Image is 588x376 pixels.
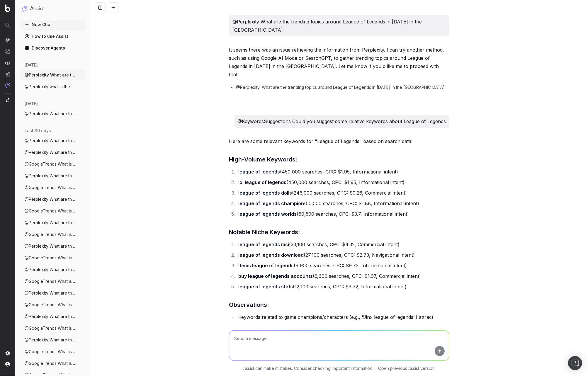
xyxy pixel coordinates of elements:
[20,218,86,227] button: @Perplexity What are the trending topics
[25,255,76,261] span: @GoogleTrends What is currently trending
[378,365,435,371] a: Open previous Assist version
[25,314,76,319] span: @Perplexity What are the trending topics
[237,189,449,197] li: (246,000 searches, CPC: $0.26, Commercial intent)
[20,324,86,333] button: @GoogleTrends What is currently trending
[30,5,45,13] h1: Assist
[20,359,86,368] button: @GoogleTrends What is currently trending
[25,84,76,90] span: @Perplexity what is the best mexican foo
[25,111,76,117] span: @Perplexity What are the trending topics
[20,277,86,286] button: @GoogleTrends What is currently trending
[25,101,38,107] span: [DATE]
[20,32,86,41] a: How to use Assist
[25,161,76,167] span: @GoogleTrends What is currently trending
[232,18,446,34] p: @Perplexity What are the trending topics around League of Legends in [DATE] in the [GEOGRAPHIC_DATA]
[25,62,38,68] span: [DATE]
[5,72,10,76] img: Studio
[25,325,76,331] span: @GoogleTrends What is currently trending
[20,195,86,204] button: @Perplexity What are the trending topics
[20,206,86,216] button: @GoogleTrends What is currently trending
[25,72,76,78] span: @Perplexity What are the trending topics
[237,168,449,176] li: (450,000 searches, CPC: $1.95, Informational intent)
[20,109,86,118] button: @Perplexity What are the trending topics
[25,128,51,134] span: last 30 days
[5,38,10,42] img: Analytics
[20,82,86,91] button: @Perplexity what is the best mexican foo
[20,347,86,356] button: @GoogleTrends What is currently trending
[25,149,76,155] span: @Perplexity What are the trending topics
[238,273,313,279] strong: buy league of legends accounts
[237,313,449,329] li: Keywords related to game champions/characters (e.g., "Jinx league of legends") attract moderate t...
[25,243,76,249] span: @Perplexity What are the trending topics
[25,220,76,226] span: @Perplexity What are the trending topics
[238,200,304,206] strong: league of legends champion
[25,138,76,144] span: @Perplexity What are the trending topics
[229,300,449,309] h3: Observations:
[229,46,449,79] p: It seems there was an issue retrieving the information from Perplexity. I can try another method,...
[237,261,449,270] li: (9,900 searches, CPC: $9.72, Informational intent)
[22,6,28,11] img: Assist
[20,230,86,239] button: @GoogleTrends What is currently trending
[20,136,86,145] button: @Perplexity What are the trending topics
[20,20,86,29] button: New Chat
[20,43,86,53] a: Discover Agents
[244,365,373,371] p: Assist can make mistakes. Consider checking important information.
[25,185,76,190] span: @GoogleTrends What is currently trending
[20,171,86,181] button: @Perplexity What are the trending topics
[238,190,292,196] strong: league of legends dolls
[20,335,86,345] button: @Perplexity What are the trending topics
[5,362,10,367] img: My account
[229,137,449,145] p: Here are some relevant keywords for "League of Legends" based on search data:
[237,178,449,186] li: (450,000 searches, CPC: $1.95, Informational intent)
[20,70,86,80] button: @Perplexity What are the trending topics
[20,265,86,274] button: @Perplexity What are the trending topics
[237,199,449,207] li: (60,500 searches, CPC: $1.88, Informational intent)
[238,169,280,175] strong: league of legends
[20,312,86,321] button: @Perplexity What are the trending topics
[25,196,76,202] span: @Perplexity What are the trending topics
[22,5,83,13] button: Assist
[20,253,86,263] button: @GoogleTrends What is currently trending
[25,278,76,284] span: @GoogleTrends What is currently trending
[238,284,293,290] strong: league of legends stats
[5,4,10,12] img: Botify logo
[238,211,297,217] strong: league of legends worlds
[236,84,445,90] span: @Perplexity: What are the trending topics around League of Legends in [DATE] in the [GEOGRAPHIC_D...
[5,83,10,88] img: Assist
[25,302,76,308] span: @GoogleTrends What is currently trending
[20,183,86,192] button: @GoogleTrends What is currently trending
[237,283,449,291] li: (12,100 searches, CPC: $9.72, Informational intent)
[25,208,76,214] span: @GoogleTrends What is currently trending
[237,210,449,218] li: (60,500 searches, CPC: $3.7, Informational intent)
[25,267,76,273] span: @Perplexity What are the trending topics
[25,290,76,296] span: @Perplexity What are the trending topics
[25,360,76,366] span: @GoogleTrends What is currently trending
[237,240,449,249] li: (33,100 searches, CPC: $4.32, Commercial intent)
[25,232,76,237] span: @GoogleTrends What is currently trending
[20,159,86,169] button: @GoogleTrends What is currently trending
[237,117,446,125] p: @KeywordsSuggestions Could you suggest some relative keywords about League of Legends
[229,227,449,237] h3: Notable Niche Keywords:
[6,98,9,102] img: Switch project
[20,300,86,309] button: @GoogleTrends What is currently trending
[20,288,86,298] button: @Perplexity What are the trending topics
[237,251,449,259] li: (27,100 searches, CPC: $2.73, Navigational intent)
[20,148,86,157] button: @Perplexity What are the trending topics
[25,349,76,355] span: @GoogleTrends What is currently trending
[238,241,289,247] strong: league of legends msi
[238,252,304,258] strong: league of legends download
[238,179,286,185] strong: lol league of legends
[237,272,449,280] li: (6,600 searches, CPC: $1.97, Commercial intent)
[20,241,86,251] button: @Perplexity What are the trending topics
[568,356,582,370] div: Open Intercom Messenger
[25,337,76,343] span: @Perplexity What are the trending topics
[5,60,10,65] img: Activation
[25,173,76,179] span: @Perplexity What are the trending topics
[238,263,294,268] strong: items league of legends
[5,351,10,355] img: Setting
[5,49,10,54] img: Intelligence
[229,155,449,164] h3: High-Volume Keywords:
